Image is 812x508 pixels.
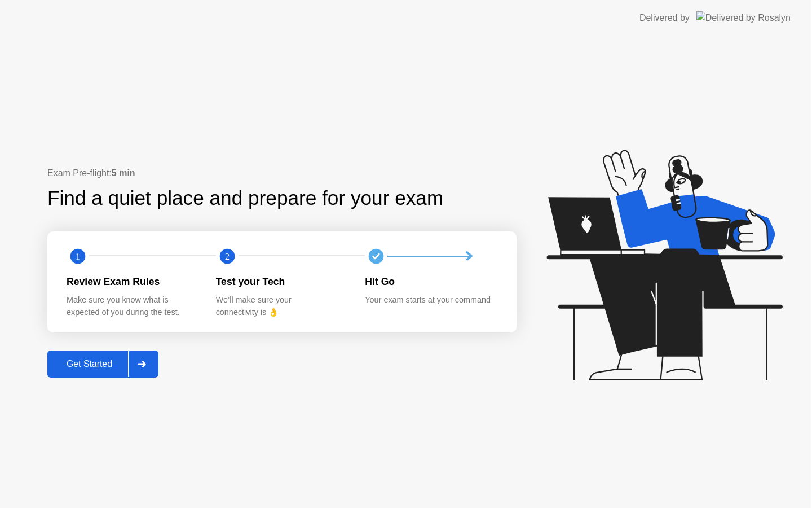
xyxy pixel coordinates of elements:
[365,294,496,306] div: Your exam starts at your command
[225,251,230,262] text: 2
[112,168,135,178] b: 5 min
[67,274,198,289] div: Review Exam Rules
[696,11,791,24] img: Delivered by Rosalyn
[67,294,198,318] div: Make sure you know what is expected of you during the test.
[216,274,347,289] div: Test your Tech
[47,167,517,180] div: Exam Pre-flight:
[365,274,496,289] div: Hit Go
[47,183,445,213] div: Find a quiet place and prepare for your exam
[639,11,690,25] div: Delivered by
[47,351,158,378] button: Get Started
[216,294,347,318] div: We’ll make sure your connectivity is 👌
[76,251,80,262] text: 1
[51,359,128,369] div: Get Started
